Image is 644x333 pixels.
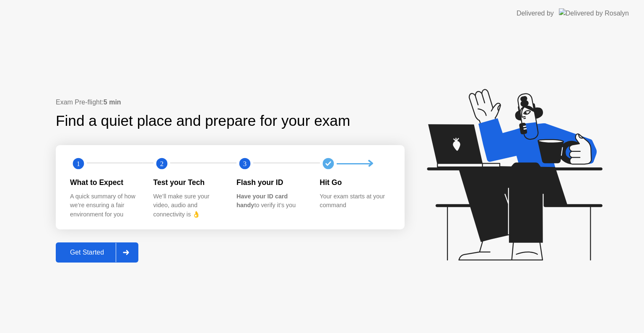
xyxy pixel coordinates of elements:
div: Flash your ID [236,177,306,188]
text: 1 [77,160,80,168]
button: Get Started [56,242,138,263]
b: 5 min [104,99,121,106]
b: Have your ID card handy [236,193,288,209]
div: Get Started [58,249,116,256]
div: Exam Pre-flight: [56,97,405,107]
div: A quick summary of how we’re ensuring a fair environment for you [70,192,140,219]
div: We’ll make sure your video, audio and connectivity is 👌 [153,192,223,219]
img: Delivered by Rosalyn [559,8,629,18]
div: Test your Tech [153,177,223,188]
div: Hit Go [320,177,390,188]
text: 2 [160,160,163,168]
text: 3 [243,160,247,168]
div: Delivered by [517,8,554,18]
div: to verify it’s you [236,192,306,210]
div: Your exam starts at your command [320,192,390,210]
div: Find a quiet place and prepare for your exam [56,110,351,132]
div: What to Expect [70,177,140,188]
